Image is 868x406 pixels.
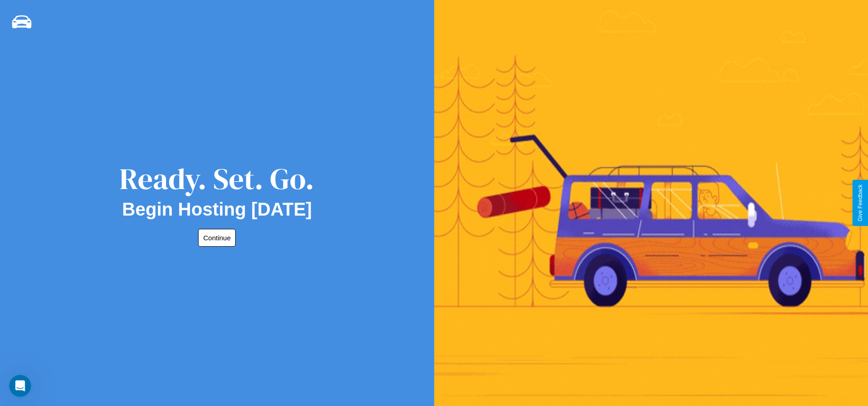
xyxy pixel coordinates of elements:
button: Continue [198,229,236,247]
div: Ready. Set. Go. [119,158,314,199]
h2: Begin Hosting [DATE] [122,199,312,220]
iframe: Intercom live chat [9,375,31,397]
div: Give Feedback [857,184,863,222]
